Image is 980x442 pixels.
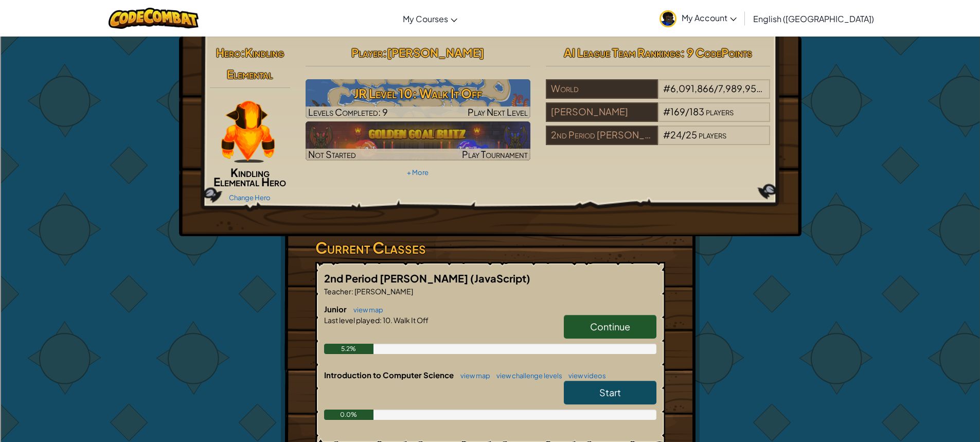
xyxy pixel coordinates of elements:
[398,5,462,32] a: My Courses
[660,10,676,27] img: avatar
[748,5,879,32] a: English ([GEOGRAPHIC_DATA])
[403,13,448,24] span: My Courses
[682,12,737,23] span: My Account
[109,8,199,29] img: CodeCombat logo
[306,82,530,105] h3: JR Level 10: Walk It Off
[654,2,742,34] a: My Account
[306,79,530,118] a: Play Next Level
[753,13,874,24] span: English ([GEOGRAPHIC_DATA])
